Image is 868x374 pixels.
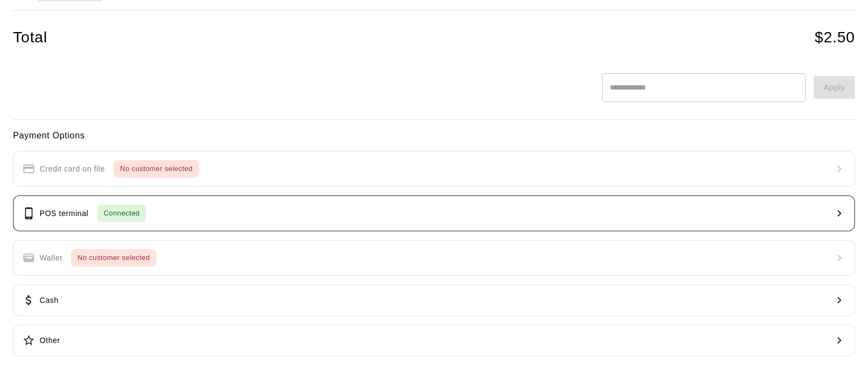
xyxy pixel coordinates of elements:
[97,207,146,220] span: Connected
[13,284,855,316] button: Cash
[13,325,855,356] button: Other
[815,28,855,47] h4: $ 2.50
[13,129,855,143] h6: Payment Options
[13,28,47,47] h4: Total
[13,195,855,231] button: POS terminalConnected
[40,335,60,346] p: Other
[40,295,59,306] p: Cash
[40,208,88,219] p: POS terminal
